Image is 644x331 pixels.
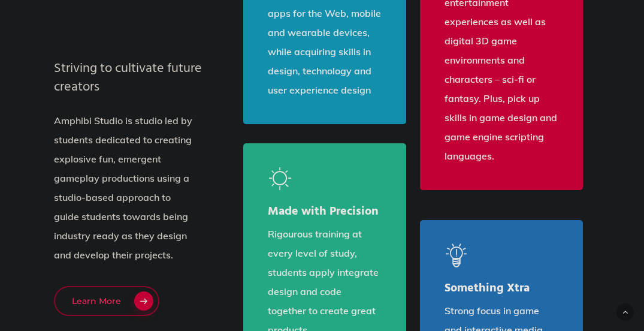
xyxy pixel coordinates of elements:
h3: Striving to cultivate future creators [54,60,214,97]
h4: Something Xtra [445,281,558,296]
a: Learn More [54,286,159,316]
span: Learn More [72,295,121,307]
h4: Made with Precision [268,204,382,219]
p: Amphibi Studio is studio led by students dedicated to creating explosive fun, emergent gameplay p... [54,111,198,264]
